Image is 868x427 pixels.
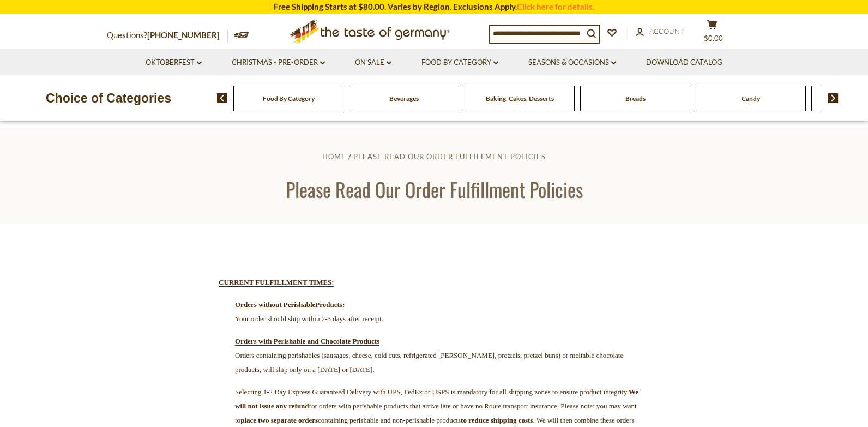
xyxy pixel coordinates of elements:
[528,57,616,69] a: Seasons & Occasions
[315,300,345,309] strong: Products:
[34,177,834,201] h1: Please Read Our Order Fulfillment Policies
[240,416,318,424] strong: place two separate orders
[235,315,383,323] span: Your order should ship within 2-3 days after receipt.
[461,416,533,424] strong: to reduce shipping costs
[235,337,379,345] span: Orders with Perishable and Chocolate Products
[322,152,346,161] a: Home
[235,351,623,374] span: Orders containing perishables (sausages, cheese, cold cuts, refrigerated [PERSON_NAME], pretzels,...
[517,2,594,11] a: Click here for details.
[235,388,638,410] strong: We will not issue any refund
[232,57,325,69] a: Christmas - PRE-ORDER
[235,300,315,309] strong: Orders without Perishable
[353,152,546,161] a: Please Read Our Order Fulfillment Policies
[147,30,220,40] a: [PHONE_NUMBER]
[625,94,646,103] a: Breads
[389,94,419,103] a: Beverages
[649,27,684,35] span: Account
[355,57,391,69] a: On Sale
[263,94,315,103] a: Food By Category
[646,57,722,69] a: Download Catalog
[219,278,334,286] strong: CURRENT FULFILLMENT TIMES:
[107,28,228,43] p: Questions?
[486,94,554,103] a: Baking, Cakes, Desserts
[704,34,723,43] span: $0.00
[742,94,760,103] a: Candy
[696,20,728,47] button: $0.00
[421,57,498,69] a: Food By Category
[828,93,839,103] img: next arrow
[146,57,202,69] a: Oktoberfest
[636,26,684,38] a: Account
[217,93,227,103] img: previous arrow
